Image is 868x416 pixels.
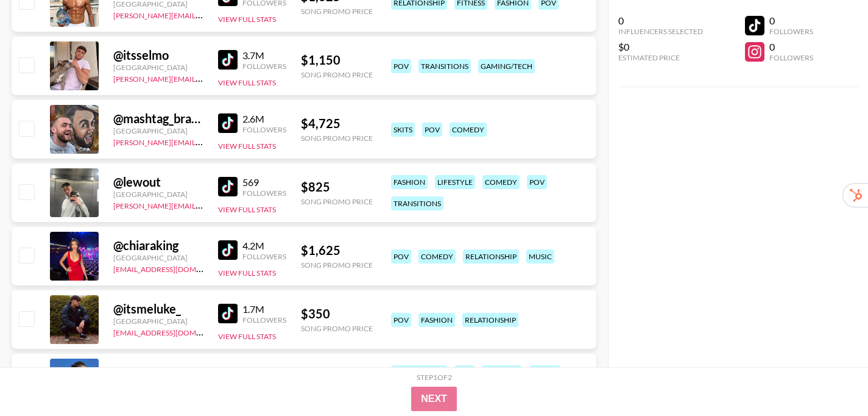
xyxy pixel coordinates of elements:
[618,27,703,36] div: Influencers Selected
[113,190,203,199] div: [GEOGRAPHIC_DATA]
[482,365,522,379] div: lifestyle
[526,249,554,264] div: music
[463,249,519,264] div: relationship
[113,365,203,380] div: @ mayandnate
[113,9,294,20] a: [PERSON_NAME][EMAIL_ADDRESS][DOMAIN_NAME]
[113,326,236,337] a: [EMAIL_ADDRESS][DOMAIN_NAME]
[218,240,238,260] img: TikTok
[411,387,457,411] button: Next
[301,306,373,321] div: $ 350
[391,249,411,264] div: pov
[301,197,373,206] div: Song Promo Price
[218,50,238,70] img: TikTok
[113,135,294,147] a: [PERSON_NAME][EMAIL_ADDRESS][DOMAIN_NAME]
[454,365,475,379] div: pov
[435,175,475,189] div: lifestyle
[218,332,276,341] button: View Full Stats
[418,59,471,73] div: transitions
[462,313,518,327] div: relationship
[301,179,373,195] div: $ 825
[618,53,703,62] div: Estimated Price
[391,313,411,327] div: pov
[113,174,203,190] div: @ lewout
[113,262,236,274] a: [EMAIL_ADDRESS][DOMAIN_NAME]
[242,240,286,252] div: 4.2M
[242,188,286,198] div: Followers
[242,62,286,71] div: Followers
[769,27,813,36] div: Followers
[113,48,203,63] div: @ itsselmo
[391,59,411,73] div: pov
[218,15,276,24] button: View Full Stats
[418,249,456,264] div: comedy
[242,367,286,379] div: 1.2M
[527,175,547,189] div: pov
[242,303,286,315] div: 1.7M
[242,315,286,325] div: Followers
[391,123,415,137] div: skits
[242,252,286,261] div: Followers
[769,15,813,27] div: 0
[113,253,203,262] div: [GEOGRAPHIC_DATA]
[301,52,373,68] div: $ 1,150
[218,78,276,87] button: View Full Stats
[242,113,286,125] div: 2.6M
[218,304,238,323] img: TikTok
[482,175,520,189] div: comedy
[113,238,203,253] div: @ chiaraking
[478,59,535,73] div: gaming/tech
[242,49,286,62] div: 3.7M
[391,175,428,189] div: fashion
[301,324,373,333] div: Song Promo Price
[391,365,447,379] div: relationship
[113,63,203,72] div: [GEOGRAPHIC_DATA]
[218,113,238,133] img: TikTok
[618,15,703,27] div: 0
[769,53,813,62] div: Followers
[218,142,276,151] button: View Full Stats
[113,111,203,126] div: @ mashtag_brady
[218,205,276,214] button: View Full Stats
[242,125,286,134] div: Followers
[301,7,373,16] div: Song Promo Price
[769,41,813,53] div: 0
[113,72,294,84] a: [PERSON_NAME][EMAIL_ADDRESS][DOMAIN_NAME]
[807,355,853,401] iframe: Drift Widget Chat Controller
[113,126,203,135] div: [GEOGRAPHIC_DATA]
[417,373,452,382] div: Step 1 of 2
[450,123,487,137] div: comedy
[301,260,373,270] div: Song Promo Price
[391,196,443,210] div: transitions
[113,317,203,326] div: [GEOGRAPHIC_DATA]
[529,365,560,379] div: travel
[301,243,373,258] div: $ 1,625
[242,176,286,188] div: 569
[301,70,373,79] div: Song Promo Price
[218,177,238,196] img: TikTok
[113,301,203,317] div: @ itsmeluke_
[418,313,455,327] div: fashion
[301,134,373,143] div: Song Promo Price
[301,116,373,131] div: $ 4,725
[113,199,294,210] a: [PERSON_NAME][EMAIL_ADDRESS][DOMAIN_NAME]
[218,268,276,278] button: View Full Stats
[618,41,703,53] div: $0
[422,123,442,137] div: pov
